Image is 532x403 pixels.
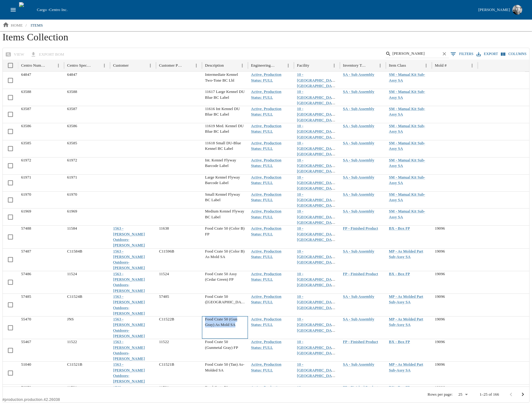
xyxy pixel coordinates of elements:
a: SM - Manual Kit Sub-Assy SA [389,158,425,168]
div: 51040 [18,361,64,384]
a: items [27,20,47,30]
a: 10 - [GEOGRAPHIC_DATA], [GEOGRAPHIC_DATA] [297,362,339,378]
a: Active, Production Status: FULL [251,107,281,116]
div: 11616 Int Kennel DU Blue BC Label [202,106,248,123]
button: Sort [129,61,138,70]
a: 1563 - [PERSON_NAME] Outdoors-[PERSON_NAME] [113,317,145,338]
a: 10 - [GEOGRAPHIC_DATA], [GEOGRAPHIC_DATA] [297,317,339,333]
a: SA - Sub Assembly [343,90,374,94]
a: 10 - [GEOGRAPHIC_DATA], [GEOGRAPHIC_DATA] [297,340,339,355]
button: Menu [422,61,430,70]
a: SM - Manual Kit Sub-Assy SA [389,141,425,151]
img: cargo logo [19,2,34,17]
a: FP - Finished Product [343,272,378,276]
div: 63587 [64,106,110,123]
a: Active, Production Status: FULL [251,90,281,99]
a: SA - Sub Assembly [343,209,374,213]
div: Food Crate 50 (Gun Gray) As Mold SA [202,316,248,339]
a: Active, Production Status: FULL [251,72,281,82]
a: 10 - [GEOGRAPHIC_DATA], [GEOGRAPHIC_DATA] [297,158,339,174]
div: Description [205,63,224,68]
div: 11522 [64,339,110,361]
div: 19096 [432,361,478,384]
button: Menu [238,61,246,70]
a: BX - Box FP [389,340,410,344]
div: 11618 Small DU-Blue Kennel BC Label [202,140,248,157]
a: Active, Production Status: FULL [251,124,281,134]
div: 57485 [156,294,202,316]
div: Food Crate 50 (Color B) As Mold SA [202,248,248,271]
div: 57485 [18,294,64,316]
div: 63588 [64,89,110,106]
button: Sort [276,61,284,70]
button: Export [475,50,500,58]
div: Centro Specification [67,63,92,68]
div: Search [386,50,449,60]
a: MP - As Molded Part Sub-Assy SA [389,362,423,372]
div: 63586 [64,123,110,140]
div: Food Crate 50 Assy (Cedar Green) FP [202,271,248,294]
a: FP - Finished Product [343,385,378,390]
button: Sort [310,61,318,70]
div: Large Kennel Flyway Barcode Label [202,174,248,191]
div: Food Crate 50 (Gunmetal Gray) FP [202,339,248,361]
div: 63587 [18,106,64,123]
div: Mold # [435,63,446,68]
div: Medium Kennel Flyway BC Label [202,208,248,225]
div: 63586 [18,123,64,140]
a: SA - Sub Assembly [343,72,374,77]
button: Sort [447,61,455,70]
a: BX - Box FP [389,272,410,276]
div: Centro Number [21,63,46,68]
button: Sort [368,61,376,70]
li: / [25,22,27,28]
a: Active, Production Status: FULL [251,141,281,151]
button: [PERSON_NAME] [476,3,525,17]
div: 61969 [64,208,110,225]
div: 19096 [432,339,478,361]
a: 10 - [GEOGRAPHIC_DATA], [GEOGRAPHIC_DATA] [297,175,339,191]
a: Active, Production Status: FULL [251,362,281,372]
a: Active, Production Status: FULL [251,317,281,327]
a: FP - Finished Product [343,340,378,344]
div: Small Kennel Flyway BC Label [202,191,248,209]
a: SM - Manual Kit Sub-Assy SA [389,192,425,202]
p: Rows per page: [427,392,453,397]
a: Active, Production Status: FULL [251,192,281,202]
a: Active, Production Status: FULL [251,385,281,395]
a: SM - Manual Kit Sub-Assy SA [389,107,425,116]
div: 57486 [18,271,64,294]
a: SA - Sub Assembly [343,362,374,367]
div: 64847 [64,72,110,89]
a: Active, Production Status: FULL [251,209,281,219]
button: Sort [407,61,415,70]
div: 11584 [64,225,110,248]
div: Food Crate 50 (Color B) FP [202,225,248,248]
div: Food Crate 50 (Tan) As-Molded SA [202,361,248,384]
a: Active, Production Status: FULL [251,175,281,185]
button: Menu [100,61,108,70]
img: Profile image [512,5,522,15]
div: C11521B [156,361,202,384]
button: Menu [468,61,476,70]
div: 61970 [64,191,110,209]
button: Sort [46,61,55,70]
input: Search… [392,50,440,58]
a: 1563 - [PERSON_NAME] Outdoors-[PERSON_NAME] [113,340,145,361]
div: 63585 [64,140,110,157]
div: 64847 [18,72,64,89]
div: 11638 [156,225,202,248]
div: 19096 [432,248,478,271]
a: 10 - [GEOGRAPHIC_DATA], [GEOGRAPHIC_DATA] [297,107,339,122]
div: 11522 [156,339,202,361]
div: 25 [455,390,470,399]
button: Menu [192,61,200,70]
a: SM - Manual Kit Sub-Assy SA [389,175,425,185]
a: 10 - [GEOGRAPHIC_DATA], [GEOGRAPHIC_DATA] [297,249,339,265]
a: 1563 - [PERSON_NAME] Outdoors-[PERSON_NAME] [113,294,145,316]
div: 57487 [18,248,64,271]
a: Active, Production Status: FULL [251,294,281,304]
a: 10 - [GEOGRAPHIC_DATA], [GEOGRAPHIC_DATA] [297,72,339,88]
div: 61969 [18,208,64,225]
a: 10 - [GEOGRAPHIC_DATA], [GEOGRAPHIC_DATA] [297,294,339,310]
